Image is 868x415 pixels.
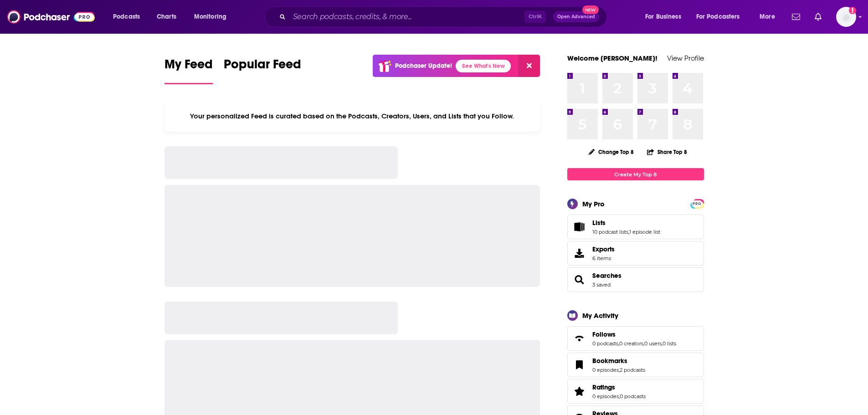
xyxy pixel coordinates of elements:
span: Ratings [592,383,615,391]
div: My Activity [582,311,618,320]
a: View Profile [667,54,704,62]
a: See What's New [456,60,511,72]
button: Open AdvancedNew [553,11,599,22]
span: Popular Feed [224,56,301,77]
span: Monitoring [194,10,226,23]
input: Search podcasts, credits, & more... [289,10,524,24]
img: User Profile [836,7,856,27]
a: 0 users [644,340,662,347]
a: Searches [570,273,589,286]
button: open menu [107,10,152,24]
a: Popular Feed [224,56,301,84]
img: Podchaser - Follow, Share and Rate Podcasts [7,8,95,26]
span: For Business [645,10,681,23]
span: My Feed [164,56,213,77]
a: Follows [570,332,589,345]
span: , [618,340,619,347]
a: 2 podcasts [620,367,645,373]
span: Logged in as gabrielle.gantz [836,7,856,27]
span: Ratings [567,379,704,404]
span: Lists [567,215,704,239]
button: Show profile menu [836,7,856,27]
span: New [582,5,599,14]
a: PRO [692,200,703,207]
a: 0 podcasts [620,393,646,400]
span: , [619,367,620,373]
a: Lists [592,219,660,227]
span: For Podcasters [696,10,740,23]
button: open menu [690,10,753,24]
span: Charts [157,10,176,23]
a: Ratings [592,383,646,391]
a: Show notifications dropdown [788,9,804,25]
a: Charts [151,10,182,24]
button: open menu [639,10,693,24]
span: Exports [592,245,615,253]
button: open menu [753,10,786,24]
span: Follows [592,330,616,338]
span: Lists [592,219,606,227]
a: Bookmarks [592,357,645,365]
span: Searches [567,267,704,292]
svg: Add a profile image [849,7,856,14]
span: Bookmarks [592,357,627,365]
span: Bookmarks [567,353,704,377]
button: open menu [188,10,238,24]
a: Searches [592,272,621,280]
span: , [628,229,629,235]
a: 0 episodes [592,367,619,373]
span: Podcasts [113,10,140,23]
a: Lists [570,220,589,233]
span: , [662,340,663,347]
a: 1 episode list [629,229,660,235]
a: Create My Top 8 [567,168,704,180]
a: 3 saved [592,282,611,288]
a: Ratings [570,385,589,398]
p: Podchaser Update! [395,62,452,70]
div: My Pro [582,200,605,208]
span: Ctrl K [524,11,546,23]
div: Your personalized Feed is curated based on the Podcasts, Creators, Users, and Lists that you Follow. [164,101,540,132]
a: Welcome [PERSON_NAME]! [567,54,657,62]
span: , [619,393,620,400]
span: More [760,10,775,23]
span: Open Advanced [557,15,595,19]
span: Follows [567,326,704,351]
div: Search podcasts, credits, & more... [273,6,616,27]
a: Show notifications dropdown [811,9,825,25]
a: My Feed [164,56,213,84]
a: 0 podcasts [592,340,618,347]
button: Share Top 8 [647,143,688,161]
span: PRO [692,200,703,207]
a: 0 episodes [592,393,619,400]
a: Bookmarks [570,359,589,371]
a: 0 lists [663,340,676,347]
a: 10 podcast lists [592,229,628,235]
a: 0 creators [619,340,643,347]
span: , [643,340,644,347]
a: Follows [592,330,676,338]
button: Change Top 8 [583,146,640,158]
span: Exports [570,247,589,260]
a: Exports [567,241,704,266]
span: 6 items [592,255,615,261]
